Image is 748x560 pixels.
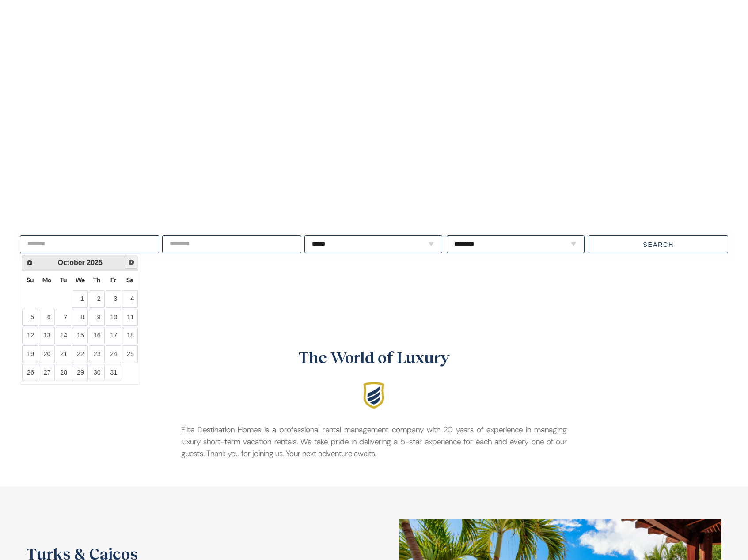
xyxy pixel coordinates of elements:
a: 13 [39,327,55,344]
span: Friday [110,276,116,284]
a: 28 [56,364,72,382]
a: 2 [89,290,105,308]
a: The Homes [577,2,623,38]
a: 22 [72,345,88,363]
a: 6 [39,309,55,326]
a: 17 [106,327,122,344]
a: Next [125,256,137,269]
a: About Us [631,2,674,38]
span: Elite Destination Homes is a professional rental management company with 20 years of experience i... [181,424,567,459]
p: The World of Luxury [181,345,567,369]
a: 24 [106,345,122,363]
a: 18 [122,327,138,344]
a: Owner Portal [682,2,735,38]
span: 2025 [87,259,103,266]
a: 29 [72,364,88,382]
a: 23 [89,345,105,363]
span: Monday [42,276,51,284]
span: Prev [26,259,33,266]
a: 5 [22,309,38,326]
a: 8 [72,309,88,326]
span: Wednesday [76,276,85,284]
a: 30 [89,364,105,382]
button: Search [589,235,728,253]
span: Live well, travel often. [19,201,213,223]
span: Thursday [93,276,100,284]
a: 31 [106,364,122,382]
a: 3 [106,290,122,308]
a: 16 [89,327,105,344]
a: Prev [23,256,36,269]
a: 10 [106,309,122,326]
a: 14 [56,327,72,344]
a: 11 [122,309,138,326]
span: About Us [631,17,665,23]
span: Tuesday [60,276,67,284]
a: 19 [22,345,38,363]
a: 27 [39,364,55,382]
span: Sunday [27,276,34,284]
nav: Main Menu [577,2,735,38]
a: 12 [22,327,38,344]
a: 6 [399,518,721,527]
span: Saturday [126,276,133,284]
a: 4 [122,290,138,308]
span: The Homes [577,17,615,23]
span: October [57,259,84,266]
a: 26 [22,364,38,382]
span: Next [128,259,135,266]
a: 20 [39,345,55,363]
img: Elite Destination Homes Logo [20,13,99,30]
a: 9 [89,309,105,326]
a: 25 [122,345,138,363]
a: 21 [56,345,72,363]
span: Owner Portal [682,17,735,23]
a: 1 [72,290,88,308]
a: 15 [72,327,88,344]
a: 7 [56,309,72,326]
